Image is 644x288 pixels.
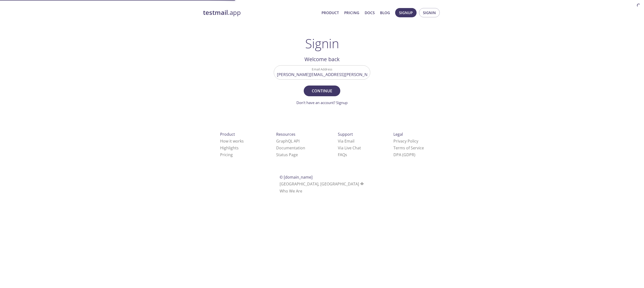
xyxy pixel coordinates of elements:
[365,10,375,16] a: Docs
[220,132,235,137] span: Product
[304,86,340,96] button: Continue
[338,152,347,157] a: FAQ
[393,132,403,137] span: Legal
[220,145,239,151] a: Highlights
[393,145,424,151] a: Terms of Service
[322,10,339,16] a: Product
[276,145,305,151] a: Documentation
[423,10,436,16] span: Signin
[345,152,347,157] span: s
[305,36,339,51] h1: Signin
[280,181,365,187] span: [GEOGRAPHIC_DATA], [GEOGRAPHIC_DATA]
[393,138,418,144] a: Privacy Policy
[393,152,415,157] a: DPA (GDPR)
[380,10,390,16] a: Blog
[280,188,302,194] a: Who We Are
[296,100,348,105] a: Don't have an account? Signup
[338,145,361,151] a: Via Live Chat
[203,9,318,17] a: testmail.app
[399,10,413,16] span: Signup
[203,8,228,17] strong: testmail
[419,8,440,17] button: Signin
[395,8,417,17] button: Signup
[220,138,244,144] a: How it works
[220,152,233,157] a: Pricing
[274,55,370,63] h2: Welcome back
[344,10,359,16] a: Pricing
[309,87,335,94] span: Continue
[338,138,354,144] a: Via Email
[280,174,312,180] span: © [DOMAIN_NAME]
[276,152,298,157] a: Status Page
[276,132,295,137] span: Resources
[276,138,300,144] a: GraphQL API
[338,132,353,137] span: Support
